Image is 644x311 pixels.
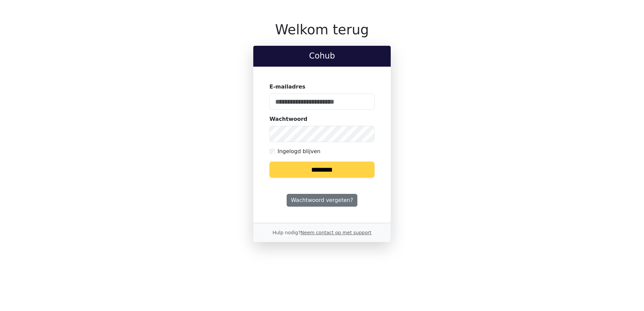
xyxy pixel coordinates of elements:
label: E-mailadres [269,83,305,91]
a: Neem contact op met support [300,230,371,235]
h1: Welkom terug [253,22,391,38]
h2: Cohub [259,51,385,61]
label: Ingelogd blijven [278,147,320,155]
label: Wachtwoord [269,115,308,123]
keeper-lock: Open Keeper Popup [361,98,369,106]
small: Hulp nodig? [272,230,372,235]
a: Wachtwoord vergeten? [287,194,357,207]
